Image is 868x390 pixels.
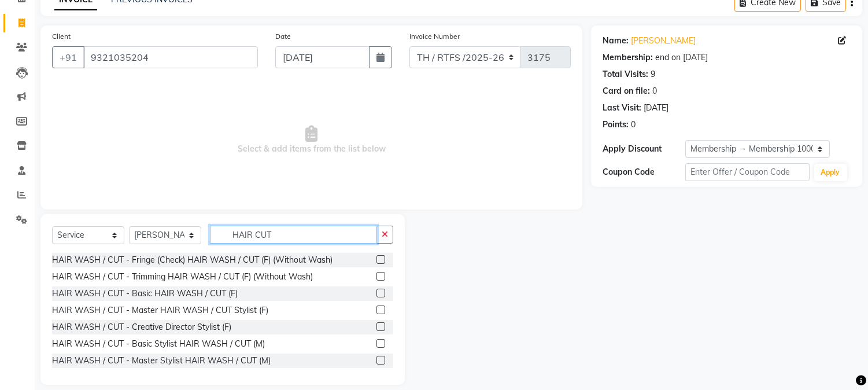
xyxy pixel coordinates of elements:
span: Select & add items from the list below [52,82,571,198]
div: HAIR WASH / CUT - Trimming HAIR WASH / CUT (F) (Without Wash) [52,271,313,283]
div: 0 [631,119,636,131]
div: 9 [651,68,655,80]
div: [DATE] [644,102,668,114]
div: HAIR WASH / CUT - Basic Stylist HAIR WASH / CUT (M) [52,338,265,350]
div: HAIR WASH / CUT - Creative Director Stylist (F) [52,321,231,333]
button: Apply [814,164,847,181]
input: Enter Offer / Coupon Code [685,163,809,181]
div: Membership: [603,51,653,64]
div: Coupon Code [603,166,685,178]
div: end on [DATE] [655,51,708,64]
label: Invoice Number [409,31,460,42]
label: Client [52,31,71,42]
div: Apply Discount [603,143,685,155]
div: HAIR WASH / CUT - Fringe (Check) HAIR WASH / CUT (F) (Without Wash) [52,254,333,266]
div: HAIR WASH / CUT - Master Stylist HAIR WASH / CUT (M) [52,355,271,367]
div: Card on file: [603,85,650,97]
div: Total Visits: [603,68,648,80]
button: +91 [52,46,84,68]
div: Last Visit: [603,102,641,114]
a: [PERSON_NAME] [631,35,696,47]
div: Points: [603,119,629,131]
div: HAIR WASH / CUT - Basic HAIR WASH / CUT (F) [52,288,238,300]
div: 0 [652,85,657,97]
div: HAIR WASH / CUT - Master HAIR WASH / CUT Stylist (F) [52,304,268,317]
label: Date [275,31,291,42]
input: Search by Name/Mobile/Email/Code [83,46,258,68]
div: Name: [603,35,629,47]
input: Search or Scan [210,226,377,244]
